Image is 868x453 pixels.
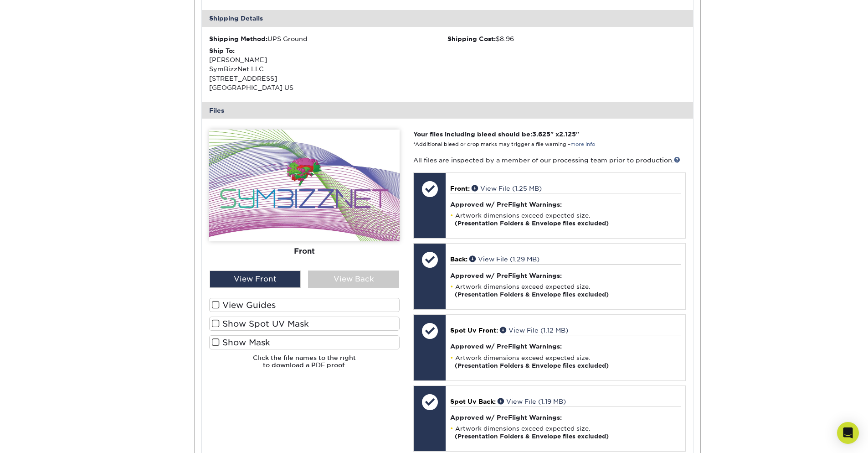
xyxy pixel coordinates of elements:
[413,130,579,138] strong: Your files including bleed should be: " x "
[209,241,400,261] div: Front
[447,35,496,42] strong: Shipping Cost:
[455,291,609,298] strong: (Presentation Folders & Envelope files excluded)
[447,34,686,43] div: $8.96
[455,362,609,369] strong: (Presentation Folders & Envelope files excluded)
[209,35,267,42] strong: Shipping Method:
[500,327,568,334] a: View File (1.12 MB)
[209,46,447,93] div: [PERSON_NAME] SymBizzNet LLC [STREET_ADDRESS] [GEOGRAPHIC_DATA] US
[209,335,400,349] label: Show Mask
[837,422,859,444] div: Open Intercom Messenger
[450,327,498,334] span: Spot Uv Front:
[472,185,542,192] a: View File (1.25 MB)
[570,141,595,147] a: more info
[413,141,595,147] small: *Additional bleed or crop marks may trigger a file warning –
[209,354,400,376] h6: Click the file names to the right to download a PDF proof.
[209,47,235,54] strong: Ship To:
[450,185,470,192] span: Front:
[455,433,609,440] strong: (Presentation Folders & Envelope files excluded)
[455,220,609,227] strong: (Presentation Folders & Envelope files excluded)
[2,425,77,450] iframe: Google Customer Reviews
[209,34,447,43] div: UPS Ground
[450,414,680,421] h4: Approved w/ PreFlight Warnings:
[498,398,566,405] a: View File (1.19 MB)
[450,354,680,370] li: Artwork dimensions exceed expected size.
[450,255,467,263] span: Back:
[469,255,539,263] a: View File (1.29 MB)
[308,271,399,288] div: View Back
[450,272,680,279] h4: Approved w/ PreFlight Warnings:
[450,425,680,440] li: Artwork dimensions exceed expected size.
[450,201,680,208] h4: Approved w/ PreFlight Warnings:
[209,317,400,331] label: Show Spot UV Mask
[413,156,685,165] p: All files are inspected by a member of our processing team prior to production.
[209,298,400,312] label: View Guides
[450,212,680,227] li: Artwork dimensions exceed expected size.
[202,102,693,119] div: Files
[450,283,680,298] li: Artwork dimensions exceed expected size.
[210,271,301,288] div: View Front
[202,10,693,26] div: Shipping Details
[450,343,680,350] h4: Approved w/ PreFlight Warnings:
[559,130,576,138] span: 2.125
[450,398,496,405] span: Spot Uv Back:
[532,130,550,138] span: 3.625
